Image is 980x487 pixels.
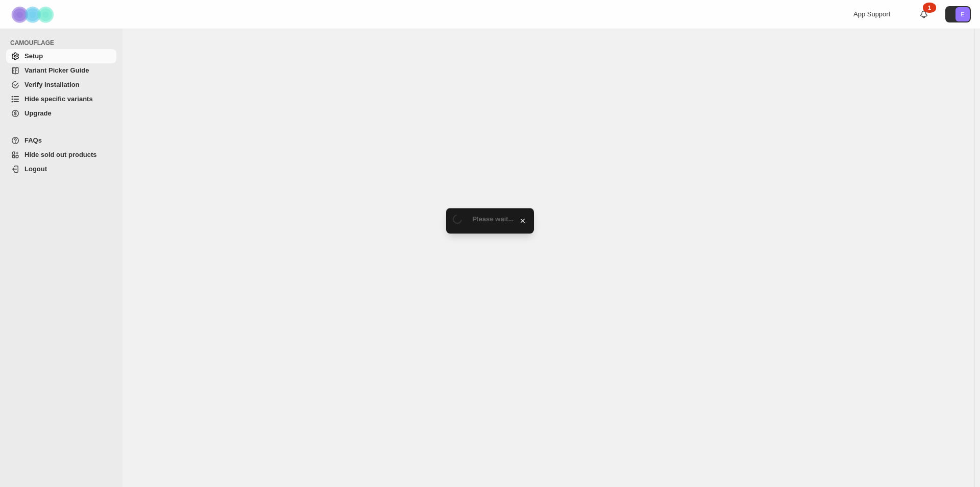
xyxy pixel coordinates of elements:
text: E [961,11,964,17]
span: Hide sold out products [24,151,97,158]
a: Hide sold out products [6,148,116,162]
a: Variant Picker Guide [6,63,116,78]
button: Avatar with initials E [945,6,971,22]
img: Camouflage [8,1,59,29]
span: Please wait... [473,215,514,223]
a: Hide specific variants [6,92,116,106]
a: Logout [6,162,116,176]
div: 1 [923,3,936,13]
a: Upgrade [6,106,116,121]
a: 1 [919,9,929,19]
a: Verify Installation [6,78,116,92]
span: Setup [24,52,43,60]
span: Logout [24,165,47,173]
a: Setup [6,49,116,63]
span: CAMOUFLAGE [10,39,117,47]
span: Avatar with initials E [955,7,970,21]
span: Upgrade [24,109,52,117]
a: FAQs [6,133,116,148]
span: Verify Installation [24,81,80,88]
span: App Support [853,10,890,18]
span: Variant Picker Guide [24,66,89,74]
span: FAQs [24,136,42,144]
span: Hide specific variants [24,95,93,103]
